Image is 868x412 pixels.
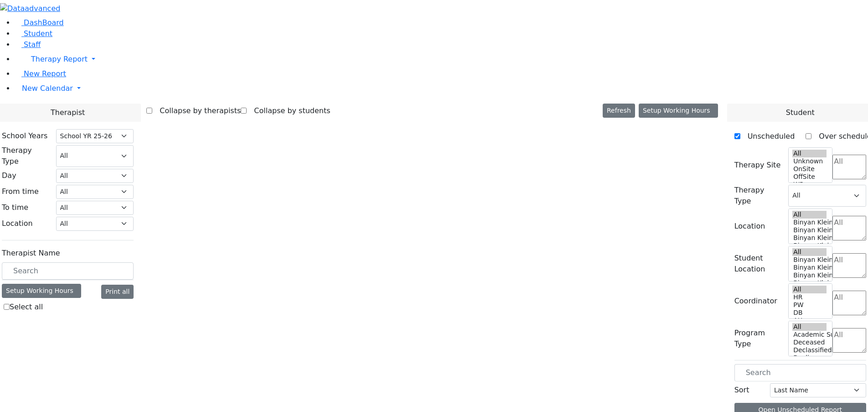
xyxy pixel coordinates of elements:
option: Deceased [792,339,827,346]
label: Collapse by therapists [152,104,241,118]
label: Therapy Type [2,145,51,167]
option: All [792,211,827,219]
span: Therapy Report [31,55,88,63]
label: Day [2,170,16,181]
textarea: Search [832,253,866,278]
label: Therapy Site [734,160,781,171]
label: Coordinator [734,296,777,307]
button: Print all [101,285,134,299]
option: Declines [792,354,827,362]
textarea: Search [832,216,866,240]
option: DB [792,309,827,317]
span: DashBoard [24,18,64,27]
label: Unscheduled [740,129,795,144]
textarea: Search [832,291,866,315]
option: Binyan Klein 5 [792,219,827,226]
label: Program Type [734,328,783,349]
label: Location [734,221,765,232]
option: HR [792,293,827,301]
option: OnSite [792,165,827,173]
label: Select all [10,302,43,313]
option: Academic Support [792,331,827,339]
a: Therapy Report [15,50,868,68]
option: Binyan Klein 5 [792,256,827,264]
label: School Years [2,130,47,141]
span: Staff [24,40,41,49]
option: All [792,323,827,331]
input: Search [2,262,134,280]
option: Unknown [792,157,827,165]
option: Declassified [792,346,827,354]
option: Binyan Klein 2 [792,279,827,287]
label: From time [2,186,39,197]
textarea: Search [832,155,866,179]
div: Setup Working Hours [2,284,81,298]
span: New Report [24,69,66,78]
label: To time [2,202,28,213]
option: AH [792,317,827,324]
a: Staff [15,40,41,49]
label: Student Location [734,253,783,275]
option: Binyan Klein 2 [792,242,827,250]
span: Student [24,29,52,38]
option: Binyan Klein 3 [792,271,827,279]
input: Search [734,364,866,381]
option: Binyan Klein 3 [792,234,827,242]
span: Therapist [51,107,85,118]
button: Setup Working Hours [639,104,718,118]
a: New Calendar [15,79,868,98]
a: DashBoard [15,18,64,27]
span: Student [786,107,815,118]
label: Sort [734,385,749,396]
option: All [792,286,827,293]
option: WP [792,181,827,188]
span: New Calendar [22,84,73,93]
label: Collapse by students [247,104,330,118]
option: OffSite [792,173,827,181]
label: Location [2,218,33,229]
option: Binyan Klein 4 [792,264,827,271]
textarea: Search [832,328,866,353]
label: Therapy Type [734,185,783,207]
label: Therapist Name [2,248,60,259]
option: All [792,248,827,256]
option: PW [792,301,827,309]
a: Student [15,29,52,38]
a: New Report [15,69,66,78]
option: All [792,150,827,157]
button: Refresh [603,104,635,118]
option: Binyan Klein 4 [792,226,827,234]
